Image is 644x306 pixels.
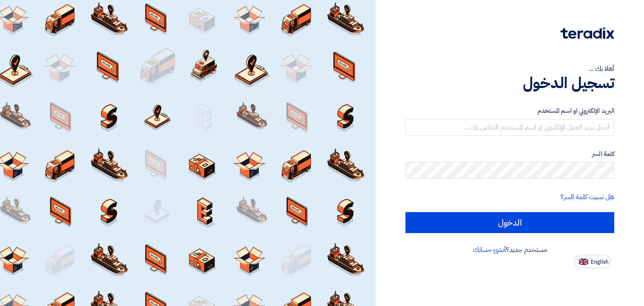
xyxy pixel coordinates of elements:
[405,245,614,255] div: مستخدم جديد؟
[561,192,614,202] a: هل نسيت كلمة السر؟
[405,64,614,74] div: أهلا بك ...
[561,27,614,39] img: Teradix logo
[579,259,588,265] img: en-US.png
[405,74,614,92] h1: تسجيل الدخول
[473,245,506,255] a: أنشئ حسابك
[405,119,614,136] input: أدخل بريد العمل الإلكتروني او اسم المستخدم الخاص بك ...
[574,255,611,268] button: English
[591,259,608,265] span: English
[405,149,614,159] label: كلمة السر
[405,212,614,233] input: الدخول
[405,106,614,116] label: البريد الإلكتروني او اسم المستخدم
